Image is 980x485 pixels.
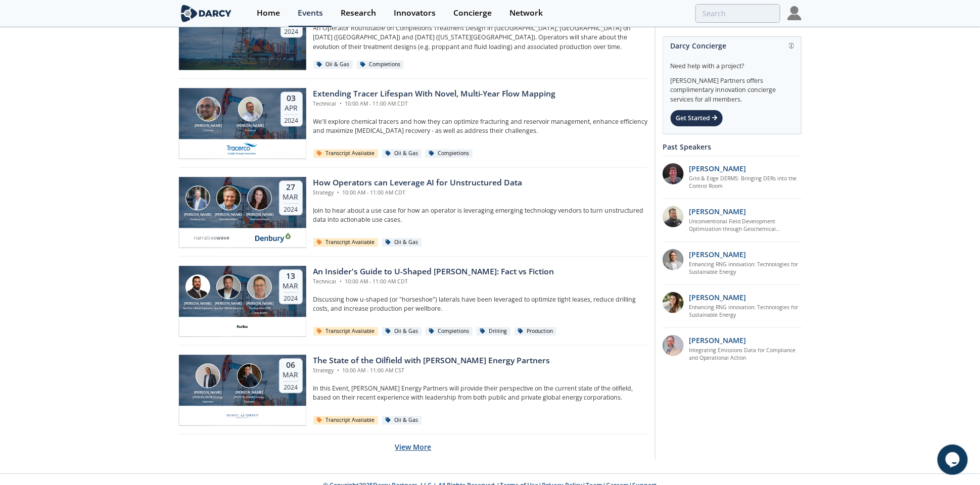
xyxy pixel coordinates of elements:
div: Oil & Gas [313,60,353,69]
div: Innovators [394,9,436,17]
span: • [338,100,344,107]
div: NexTier Oilfield Solutions [213,306,244,310]
a: Enhancing RNG innovation: Technologies for Sustainable Energy [689,261,802,277]
span: • [336,189,341,196]
div: 2024 [283,292,299,302]
div: 2024 [283,203,299,213]
div: Extending Tracer Lifespan With Novel, Multi-Year Flow Mapping [313,88,556,100]
div: Transcript Available [313,238,379,247]
img: Andrew Heft [185,274,210,299]
div: [PERSON_NAME] [213,301,244,307]
div: Darcy Concierge [670,37,794,55]
div: [PERSON_NAME] [182,301,213,307]
p: An Operator Roundtable on Completions Treatment Design in [GEOGRAPHIC_DATA], [GEOGRAPHIC_DATA] on... [313,24,648,52]
div: Completions [426,327,473,336]
div: The State of the Oilfield with [PERSON_NAME] Energy Partners [313,355,550,367]
div: Transcript Available [313,416,379,425]
img: Bill Austin [196,363,220,388]
div: Production [515,327,557,336]
div: Oil & Gas [382,149,422,158]
div: [PERSON_NAME] [193,390,223,396]
a: Integrating Emissions Data for Compliance and Operational Action [689,347,802,363]
div: Oil & Gas [382,238,422,247]
div: [PERSON_NAME] Energy Partners [193,395,223,404]
div: Events [298,9,323,17]
div: Turning Point E&P Consultants [244,306,275,315]
img: logo-wide.svg [179,5,234,22]
div: [PERSON_NAME] [193,123,224,129]
div: [PERSON_NAME] [234,390,265,396]
div: Research [341,9,376,17]
div: Strategy 10:00 AM - 11:00 AM CST [313,367,550,375]
div: [PERSON_NAME] [244,301,275,307]
p: We'll explore chemical tracers and how they can optimize fracturing and reservoir management, enh... [313,117,648,136]
div: [PERSON_NAME] [244,212,275,218]
iframe: chat widget [938,445,970,475]
a: Bill Austin [PERSON_NAME] [PERSON_NAME] Energy Partners John Daniel [PERSON_NAME] [PERSON_NAME] E... [179,355,648,425]
div: [PERSON_NAME] Partners offers complimentary innovation concierge services for all members. [670,71,794,104]
div: Mar [283,281,299,290]
p: Discussing how u-shaped (or "horseshoe") laterals have been leveraged to optimize tight leases, r... [313,295,648,314]
div: Transcript Available [313,327,379,336]
img: 737ad19b-6c50-4cdf-92c7-29f5966a019e [663,292,684,313]
img: accc9a8e-a9c1-4d58-ae37-132228efcf55 [663,163,684,184]
div: [PERSON_NAME] [182,212,213,218]
div: 06 [283,360,299,370]
div: Oil & Gas [382,327,422,336]
p: In this Event, [PERSON_NAME] Energy Partners will provide their perspective on the current state ... [313,384,648,403]
img: Lokendra Jain [196,96,221,121]
div: Need help with a project? [670,55,794,71]
img: 1632253794329-nw-logo-small.png [194,231,229,244]
div: 03 [285,93,299,104]
div: [PERSON_NAME] [235,123,266,129]
div: Completions [357,60,404,69]
a: Lokendra Jain [PERSON_NAME] Chevron Patrick Hayes [PERSON_NAME] Tracerco 03 Apr 2024 Extending Tr... [179,88,648,159]
div: Home [257,9,280,17]
div: 13 [283,271,299,281]
a: Grid & Edge DERMS: Bringing DERs into the Control Room [689,175,802,191]
div: Get Started [670,110,723,127]
div: 27 [283,182,299,192]
img: denbury.com.png [255,231,291,244]
p: [PERSON_NAME] [689,335,746,346]
div: 2024 [285,114,299,124]
div: Technical 10:00 AM - 11:00 AM CDT [313,100,556,108]
div: Drilling [477,327,511,336]
img: 2k2ez1SvSiOh3gKHmcgF [663,206,684,227]
div: Apr [285,104,299,113]
a: Andrew Heft [PERSON_NAME] NexTier Oilfield Solutions Jeff Beach [PERSON_NAME] NexTier Oilfield So... [179,266,648,336]
div: NarrativeWave [244,217,275,221]
img: 1fdb2308-3d70-46db-bc64-f6eabefcce4d [663,249,684,270]
p: [PERSON_NAME] [689,249,746,260]
img: Jeff Beach [216,274,241,299]
img: information.svg [789,43,795,48]
div: Transcript Available [313,149,379,158]
div: Strategy 10:00 AM - 11:00 AM CDT [313,189,523,197]
img: John Daniel [237,363,262,388]
div: Completions [426,149,473,158]
span: • [338,278,344,285]
input: Advanced Search [695,4,780,23]
p: [PERSON_NAME] [689,163,746,174]
div: Tracerco [235,128,266,132]
div: Oil & Gas [382,416,422,425]
img: Benjamin Decio [216,185,241,210]
a: Enhancing RNG innovation: Technologies for Sustainable Energy [689,304,802,320]
div: Concierge [453,9,492,17]
div: NexTier Oilfield Solutions [182,306,213,310]
img: Jonathan James [185,185,210,210]
p: [PERSON_NAME] [689,206,746,217]
div: Mar [283,370,299,379]
p: Join to hear about a use case for how an operator is leveraging emerging technology vendors to tu... [313,206,648,225]
button: Load more content [395,434,432,459]
img: John Huycke [247,274,272,299]
div: Denbury Inc. [182,217,213,221]
a: Jonathan James [PERSON_NAME] Denbury Inc. Benjamin Decio [PERSON_NAME] NarrativeWave Shellie Buck... [179,177,648,248]
span: • [336,367,341,374]
img: ed2b4adb-f152-4947-b39b-7b15fa9ececc [663,335,684,356]
img: 1639439778407-1200px-Tracerco_logo.svg.png [226,142,258,155]
div: Technical 10:00 AM - 11:00 AM CDT [313,278,554,286]
div: NarrativeWave [213,217,244,221]
div: [PERSON_NAME] [213,212,244,218]
div: Network [509,9,543,17]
